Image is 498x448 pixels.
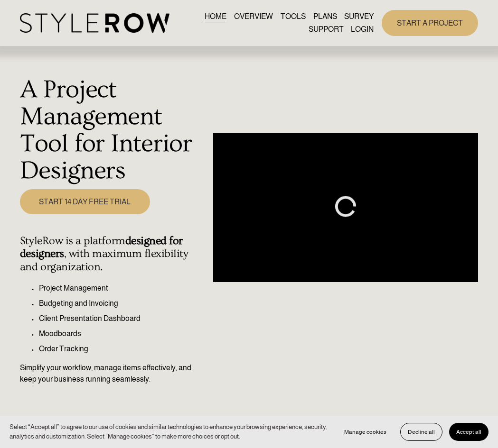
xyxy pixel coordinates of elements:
[20,235,186,260] strong: designed for designers
[408,429,435,435] span: Decline all
[382,10,478,36] a: START A PROJECT
[351,23,374,36] a: LOGIN
[344,10,374,23] a: SURVEY
[234,10,273,23] a: OVERVIEW
[309,23,344,36] a: folder dropdown
[205,10,226,23] a: HOME
[39,298,208,309] p: Budgeting and Invoicing
[20,235,208,274] h4: StyleRow is a platform , with maximum flexibility and organization.
[313,10,337,23] a: PLANS
[39,313,208,324] p: Client Presentation Dashboard
[20,13,169,33] img: StyleRow
[281,10,306,23] a: TOOLS
[39,328,208,339] p: Moodboards
[20,76,208,184] h1: A Project Management Tool for Interior Designers
[400,423,442,441] button: Decline all
[337,423,394,441] button: Manage cookies
[309,24,344,35] span: SUPPORT
[344,429,386,435] span: Manage cookies
[9,422,328,441] p: Select “Accept all” to agree to our use of cookies and similar technologies to enhance your brows...
[39,343,208,355] p: Order Tracking
[20,362,208,385] p: Simplify your workflow, manage items effectively, and keep your business running seamlessly.
[456,429,481,435] span: Accept all
[39,283,208,294] p: Project Management
[449,423,489,441] button: Accept all
[20,189,150,214] a: START 14 DAY FREE TRIAL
